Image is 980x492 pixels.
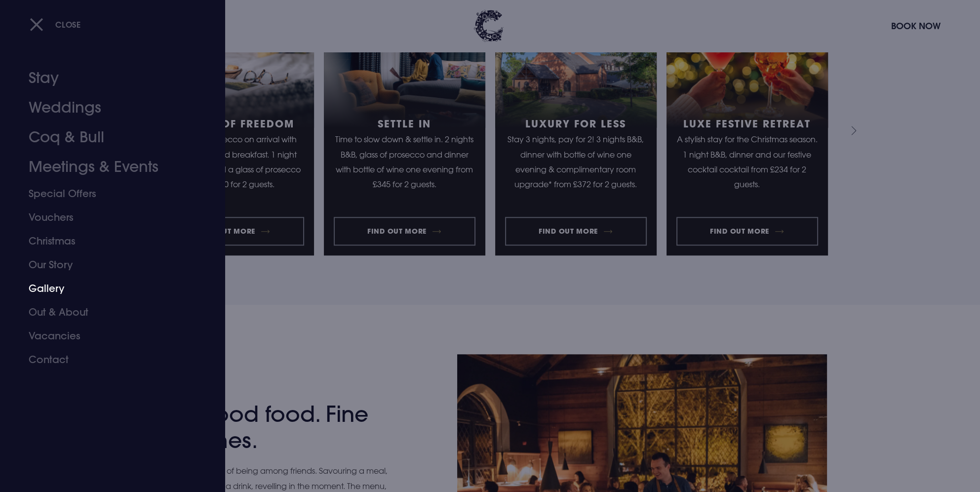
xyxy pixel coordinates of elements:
a: Gallery [29,277,185,300]
a: Coq & Bull [29,123,185,152]
a: Christmas [29,229,185,253]
a: Vouchers [29,205,185,229]
a: Out & About [29,300,185,324]
a: Weddings [29,93,185,123]
a: Special Offers [29,182,185,205]
a: Stay [29,63,185,93]
button: Close [30,14,81,35]
a: Vacancies [29,324,185,348]
a: Contact [29,348,185,371]
a: Our Story [29,253,185,277]
a: Meetings & Events [29,152,185,182]
span: Close [55,19,81,30]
